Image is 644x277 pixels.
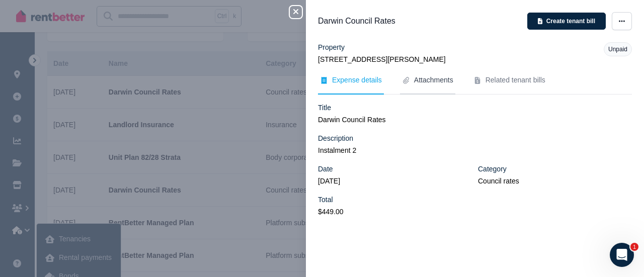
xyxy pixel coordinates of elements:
iframe: Intercom live chat [610,243,634,267]
label: Description [318,133,353,143]
span: Darwin Council Rates [318,15,395,27]
span: Related tenant bills [486,75,545,85]
nav: Tabs [318,75,632,95]
label: Category [478,164,507,174]
span: Expense details [332,75,382,85]
legend: Council rates [478,176,632,187]
label: Date [318,164,333,174]
legend: Instalment 2 [318,145,632,156]
span: Attachments [414,75,453,85]
label: Total [318,195,333,205]
label: Title [318,103,331,113]
legend: Darwin Council Rates [318,115,632,125]
legend: [STREET_ADDRESS][PERSON_NAME] [318,54,632,65]
label: Property [318,42,345,52]
button: Create tenant bill [527,13,606,30]
legend: $449.00 [318,207,472,217]
span: Unpaid [608,46,627,53]
legend: [DATE] [318,176,472,187]
span: 1 [630,243,638,251]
